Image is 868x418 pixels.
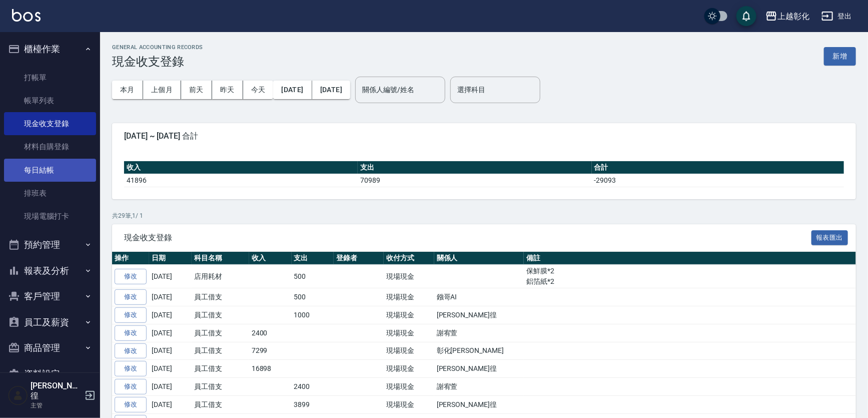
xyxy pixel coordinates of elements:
button: 本月 [112,81,143,99]
td: 2400 [292,378,334,396]
button: [DATE] [273,81,312,99]
th: 備註 [524,252,856,265]
td: 員工借支 [192,378,249,396]
button: 報表匯出 [811,230,848,246]
td: 現場現金 [384,342,434,360]
td: 彰化[PERSON_NAME] [434,342,524,360]
td: [DATE] [149,342,192,360]
td: 70989 [358,174,591,187]
h5: [PERSON_NAME]徨 [31,381,82,401]
td: [DATE] [149,306,192,324]
img: Person [8,385,28,405]
td: 員工借支 [192,288,249,306]
button: 客戶管理 [4,283,96,309]
td: 現場現金 [384,360,434,378]
a: 排班表 [4,182,96,205]
a: 修改 [115,343,147,359]
button: 櫃檯作業 [4,36,96,62]
a: 修改 [115,397,147,412]
th: 登錄者 [334,252,384,265]
h2: GENERAL ACCOUNTING RECORDS [112,44,203,51]
a: 修改 [115,361,147,376]
td: [DATE] [149,395,192,413]
button: 資料設定 [4,361,96,387]
td: 保鮮膜*2 鋁箔紙*2 [524,265,856,288]
a: 新增 [824,51,856,61]
td: [PERSON_NAME]徨 [434,360,524,378]
td: 現場現金 [384,395,434,413]
td: 3899 [292,395,334,413]
td: 員工借支 [192,395,249,413]
a: 打帳單 [4,66,96,89]
a: 現場電腦打卡 [4,205,96,228]
th: 操作 [112,252,149,265]
td: 現場現金 [384,265,434,288]
th: 關係人 [434,252,524,265]
a: 材料自購登錄 [4,135,96,158]
th: 收入 [249,252,292,265]
th: 日期 [149,252,192,265]
a: 帳單列表 [4,89,96,112]
button: 上個月 [143,81,181,99]
td: [PERSON_NAME]徨 [434,306,524,324]
button: 上越彰化 [761,6,813,27]
button: 商品管理 [4,335,96,361]
td: 員工借支 [192,306,249,324]
td: 500 [292,265,334,288]
th: 收入 [124,161,358,174]
td: 2400 [249,324,292,342]
td: [DATE] [149,265,192,288]
a: 現金收支登錄 [4,112,96,135]
span: 現金收支登錄 [124,233,811,243]
td: 1000 [292,306,334,324]
td: 7299 [249,342,292,360]
td: 店用耗材 [192,265,249,288]
a: 修改 [115,269,147,284]
a: 修改 [115,307,147,323]
button: 昨天 [212,81,243,99]
p: 共 29 筆, 1 / 1 [112,211,856,220]
button: 員工及薪資 [4,309,96,335]
td: 鏹哥AI [434,288,524,306]
button: 預約管理 [4,232,96,258]
th: 合計 [592,161,844,174]
button: [DATE] [312,81,350,99]
button: 登出 [817,7,856,26]
button: 新增 [824,47,856,66]
td: [DATE] [149,324,192,342]
td: 員工借支 [192,360,249,378]
td: 員工借支 [192,324,249,342]
td: 謝宥萱 [434,324,524,342]
th: 支出 [292,252,334,265]
th: 科目名稱 [192,252,249,265]
p: 主管 [31,401,82,410]
button: save [736,6,756,26]
td: [DATE] [149,378,192,396]
div: 上越彰化 [777,10,809,23]
td: [DATE] [149,360,192,378]
button: 前天 [181,81,212,99]
td: 謝宥萱 [434,378,524,396]
a: 每日結帳 [4,159,96,182]
h3: 現金收支登錄 [112,55,203,69]
a: 修改 [115,379,147,394]
td: 500 [292,288,334,306]
td: 現場現金 [384,288,434,306]
button: 今天 [243,81,274,99]
th: 收付方式 [384,252,434,265]
img: Logo [12,9,41,22]
td: [PERSON_NAME]徨 [434,395,524,413]
button: 報表及分析 [4,258,96,284]
span: [DATE] ~ [DATE] 合計 [124,131,844,141]
td: 員工借支 [192,342,249,360]
td: -29093 [592,174,844,187]
td: 現場現金 [384,306,434,324]
td: 41896 [124,174,358,187]
a: 修改 [115,289,147,305]
td: 16898 [249,360,292,378]
a: 修改 [115,325,147,341]
td: 現場現金 [384,378,434,396]
th: 支出 [358,161,591,174]
td: 現場現金 [384,324,434,342]
td: [DATE] [149,288,192,306]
